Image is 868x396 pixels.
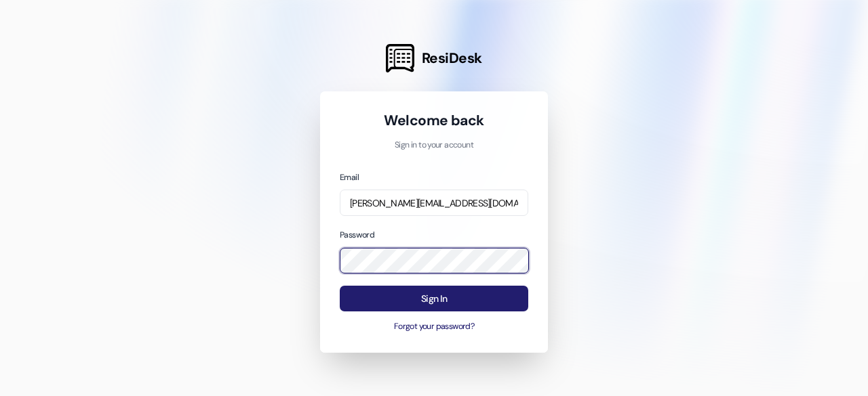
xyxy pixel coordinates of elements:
span: ResiDesk [422,49,482,68]
button: Forgot your password? [340,321,528,333]
label: Password [340,229,374,240]
button: Sign In [340,286,528,312]
h1: Welcome back [340,111,528,130]
p: Sign in to your account [340,139,528,152]
label: Email [340,172,359,183]
input: name@example.com [340,190,528,216]
img: ResiDesk Logo [386,44,414,72]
